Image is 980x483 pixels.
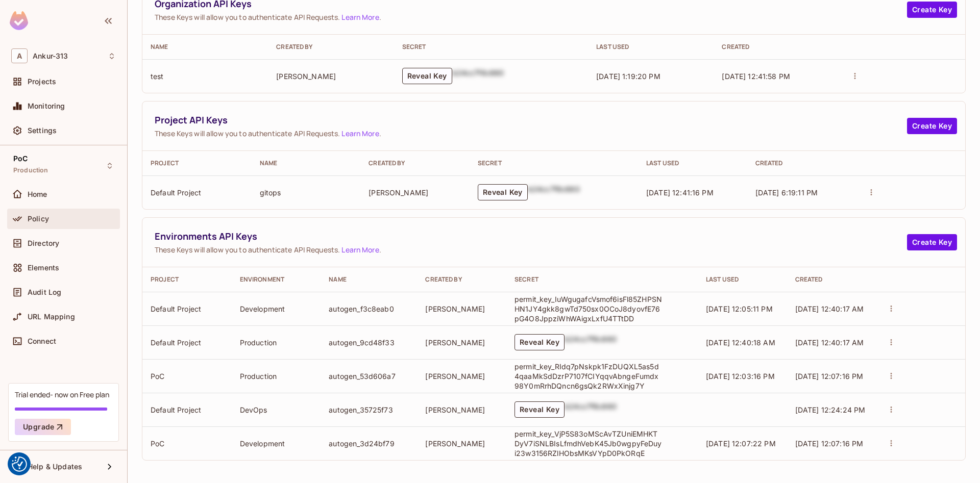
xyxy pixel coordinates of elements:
[252,175,361,209] td: gitops
[15,419,71,435] button: Upgrade
[329,275,409,284] div: Name
[28,78,56,86] span: Projects
[478,159,630,167] div: Secret
[341,245,379,255] a: Learn More
[142,325,232,359] td: Default Project
[11,48,28,63] span: A
[28,190,47,198] span: Home
[565,334,617,350] div: b24cc7f8c660
[884,436,898,450] button: actions
[232,359,321,393] td: Production
[155,114,907,126] span: Project API Keys
[142,292,232,325] td: Default Project
[15,390,109,399] div: Trial ended- now on Free plan
[321,359,417,393] td: autogen_53d606a7
[478,184,528,200] button: Reveal Key
[884,335,898,349] button: actions
[321,426,417,460] td: autogen_3d24bf79
[596,43,705,51] div: Last Used
[646,188,714,197] span: [DATE] 12:41:16 PM
[417,325,506,359] td: [PERSON_NAME]
[13,155,28,163] span: PoC
[795,372,864,380] span: [DATE] 12:07:16 PM
[706,439,776,448] span: [DATE] 12:07:22 PM
[514,294,663,323] p: permit_key_IuWgugafcVsmof6isFl85ZHPSNHN1JY4gkk8gwTd750sx0OCoJ8dyovfE76pG4O8JppziWhWAigxLxfU4TTtDD
[151,275,224,284] div: Project
[321,393,417,426] td: autogen_35725f73
[155,230,907,243] span: Environments API Keys
[514,362,663,391] p: permit_key_RIdq7pNskpk1FzDUQXL5as5d4qaaMkSdDzrP7107fCIYqqvAbngeFumdx98Y0mRrhDQncn6gsQk2RWxXinjg7Y
[402,68,452,84] button: Reveal Key
[907,2,957,18] button: Create Key
[13,166,48,174] span: Production
[12,456,27,472] img: Revisit consent button
[28,313,75,321] span: URL Mapping
[706,338,775,347] span: [DATE] 12:40:18 AM
[142,59,268,93] td: test
[28,239,59,247] span: Directory
[646,159,739,167] div: Last Used
[795,304,864,313] span: [DATE] 12:40:17 AM
[755,159,848,167] div: Created
[268,59,394,93] td: [PERSON_NAME]
[369,159,461,167] div: Created By
[417,292,506,325] td: [PERSON_NAME]
[884,301,898,316] button: actions
[155,245,907,255] span: These Keys will allow you to authenticate API Requests. .
[276,43,385,51] div: Created By
[232,393,321,426] td: DevOps
[795,275,868,284] div: Created
[321,292,417,325] td: autogen_f3c8eab0
[706,275,779,284] div: Last Used
[795,338,864,347] span: [DATE] 12:40:17 AM
[514,334,565,350] button: Reveal Key
[596,72,660,81] span: [DATE] 1:19:20 PM
[452,68,504,84] div: b24cc7f8c660
[514,401,565,418] button: Reveal Key
[864,185,878,199] button: actions
[10,11,28,30] img: SReyMgAAAABJRU5ErkJggg==
[884,402,898,417] button: actions
[142,393,232,426] td: Default Project
[884,369,898,383] button: actions
[155,129,907,138] span: These Keys will allow you to authenticate API Requests. .
[28,264,59,272] span: Elements
[402,43,580,51] div: Secret
[232,292,321,325] td: Development
[28,337,56,345] span: Connect
[907,234,957,250] button: Create Key
[232,426,321,460] td: Development
[706,372,775,380] span: [DATE] 12:03:16 PM
[142,426,232,460] td: PoC
[240,275,313,284] div: Environment
[341,129,379,138] a: Learn More
[33,52,68,60] span: Workspace: Ankur-313
[722,43,831,51] div: Created
[155,12,907,22] span: These Keys will allow you to authenticate API Requests. .
[514,275,690,284] div: Secret
[28,215,49,223] span: Policy
[321,325,417,359] td: autogen_9cd48f33
[28,288,61,296] span: Audit Log
[417,393,506,426] td: [PERSON_NAME]
[755,188,818,197] span: [DATE] 6:19:11 PM
[907,118,957,134] button: Create Key
[260,159,353,167] div: Name
[232,325,321,359] td: Production
[28,126,57,135] span: Settings
[848,69,862,83] button: actions
[795,439,864,448] span: [DATE] 12:07:16 PM
[360,175,470,209] td: [PERSON_NAME]
[151,159,243,167] div: Project
[341,12,379,22] a: Learn More
[514,429,663,458] p: permit_key_VjP5S83oMScAvTZUniEMHKTDyV7iSNLBIsLfmdhVebK45Jb0wgpyFeDuyi23w3156RZlHObsMKsVYpD0PkORqE
[12,456,27,472] button: Consent Preferences
[706,304,773,313] span: [DATE] 12:05:11 PM
[142,175,252,209] td: Default Project
[417,359,506,393] td: [PERSON_NAME]
[722,72,790,81] span: [DATE] 12:41:58 PM
[528,184,580,200] div: b24cc7f8c660
[151,43,260,51] div: Name
[417,426,506,460] td: [PERSON_NAME]
[28,463,82,471] span: Help & Updates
